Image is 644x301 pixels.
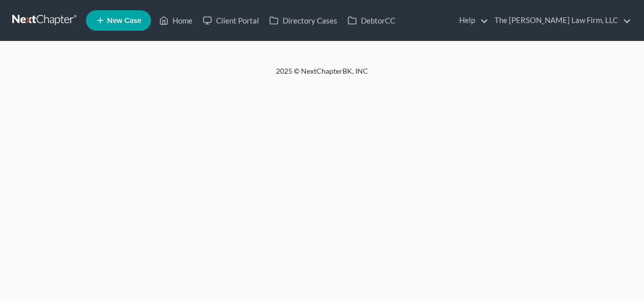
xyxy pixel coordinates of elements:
[489,11,631,30] a: The [PERSON_NAME] Law Firm, LLC
[86,10,151,31] new-legal-case-button: New Case
[198,11,264,30] a: Client Portal
[30,66,614,84] div: 2025 © NextChapterBK, INC
[154,11,198,30] a: Home
[264,11,342,30] a: Directory Cases
[342,11,400,30] a: DebtorCC
[454,11,488,30] a: Help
